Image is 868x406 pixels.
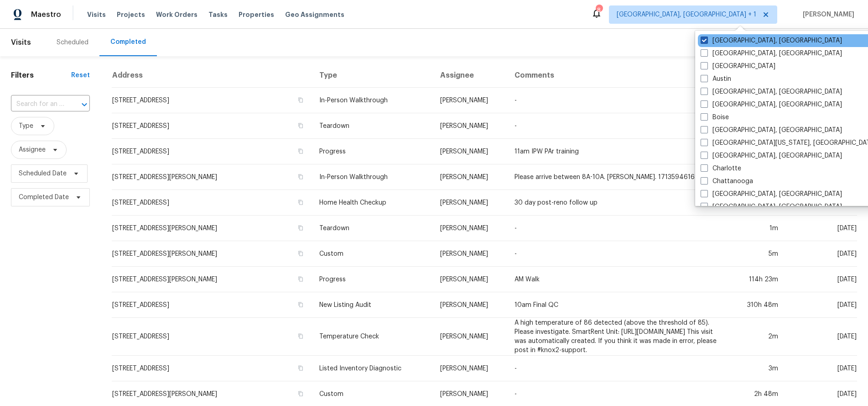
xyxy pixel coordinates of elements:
td: 5m [731,241,785,267]
td: [STREET_ADDRESS] [112,318,312,356]
td: [PERSON_NAME] [433,113,507,139]
td: - [507,241,731,267]
td: [STREET_ADDRESS] [112,292,312,318]
td: 1m [731,216,785,241]
div: Reset [71,71,90,80]
td: [PERSON_NAME] [433,216,507,241]
td: [STREET_ADDRESS] [112,113,312,139]
button: Copy Address [296,224,305,232]
td: [DATE] [785,356,857,381]
label: [GEOGRAPHIC_DATA], [GEOGRAPHIC_DATA] [701,36,842,45]
button: Copy Address [296,332,305,340]
label: Chattanooga [701,177,753,186]
td: - [507,216,731,241]
label: [GEOGRAPHIC_DATA], [GEOGRAPHIC_DATA] [701,49,842,58]
td: Teardown [312,113,433,139]
button: Copy Address [296,249,305,258]
label: [GEOGRAPHIC_DATA], [GEOGRAPHIC_DATA] [701,126,842,135]
th: Address [112,63,312,88]
button: Open [78,98,91,111]
span: Tasks [208,11,228,18]
td: Progress [312,267,433,292]
button: Copy Address [296,275,305,283]
label: Charlotte [701,164,741,173]
h1: Filters [11,71,71,80]
button: Copy Address [296,301,305,309]
label: [GEOGRAPHIC_DATA], [GEOGRAPHIC_DATA] [701,100,842,109]
div: Completed [110,37,146,47]
td: [PERSON_NAME] [433,139,507,164]
td: In-Person Walkthrough [312,88,433,113]
td: AM Walk [507,267,731,292]
label: [GEOGRAPHIC_DATA], [GEOGRAPHIC_DATA] [701,151,842,160]
td: [STREET_ADDRESS] [112,88,312,113]
td: [PERSON_NAME] [433,356,507,381]
td: 10am Final QC [507,292,731,318]
td: [STREET_ADDRESS][PERSON_NAME] [112,216,312,241]
td: - [507,113,731,139]
button: Copy Address [296,198,305,206]
th: Comments [507,63,731,88]
td: Please arrive between 8A-10A. [PERSON_NAME]. 17135946169 [507,164,731,190]
span: Properties [239,10,274,19]
td: New Listing Audit [312,292,433,318]
button: Copy Address [296,173,305,181]
td: In-Person Walkthrough [312,164,433,190]
td: Home Health Checkup [312,190,433,216]
span: Geo Assignments [285,10,344,19]
td: Custom [312,241,433,267]
td: [STREET_ADDRESS][PERSON_NAME] [112,164,312,190]
td: 11am IPW PAr training [507,139,731,164]
span: Assignee [19,145,46,154]
td: [STREET_ADDRESS] [112,190,312,216]
button: Copy Address [296,121,305,130]
td: [STREET_ADDRESS][PERSON_NAME] [112,241,312,267]
td: Progress [312,139,433,164]
td: A high temperature of 86 detected (above the threshold of 85). Please investigate. SmartRent Unit... [507,318,731,356]
td: [DATE] [785,267,857,292]
label: Austin [701,74,731,84]
span: Scheduled Date [19,169,67,178]
input: Search for an address... [11,97,64,111]
span: Work Orders [156,10,198,19]
td: 30 day post-reno follow up [507,190,731,216]
td: [DATE] [785,292,857,318]
button: Copy Address [296,96,305,104]
td: - [507,88,731,113]
td: Temperature Check [312,318,433,356]
td: [PERSON_NAME] [433,88,507,113]
td: [PERSON_NAME] [433,267,507,292]
td: 2m [731,318,785,356]
label: [GEOGRAPHIC_DATA], [GEOGRAPHIC_DATA] [701,202,842,211]
span: Projects [117,10,145,19]
td: Listed Inventory Diagnostic [312,356,433,381]
span: Completed Date [19,193,69,202]
td: [PERSON_NAME] [433,318,507,356]
td: 310h 48m [731,292,785,318]
span: Type [19,121,33,131]
td: - [507,356,731,381]
button: Copy Address [296,390,305,398]
span: Visits [11,32,31,53]
td: [STREET_ADDRESS] [112,356,312,381]
td: [DATE] [785,241,857,267]
span: [PERSON_NAME] [799,10,854,19]
div: Scheduled [57,38,88,47]
td: [DATE] [785,216,857,241]
div: 8 [596,5,602,15]
label: [GEOGRAPHIC_DATA], [GEOGRAPHIC_DATA] [701,87,842,96]
td: 3m [731,356,785,381]
td: [DATE] [785,318,857,356]
label: [GEOGRAPHIC_DATA] [701,62,775,71]
td: [PERSON_NAME] [433,292,507,318]
td: 114h 23m [731,267,785,292]
th: Assignee [433,63,507,88]
td: [STREET_ADDRESS] [112,139,312,164]
button: Copy Address [296,147,305,155]
td: [PERSON_NAME] [433,241,507,267]
td: [PERSON_NAME] [433,190,507,216]
td: [PERSON_NAME] [433,164,507,190]
span: Maestro [31,10,61,19]
label: Boise [701,113,729,122]
td: Teardown [312,216,433,241]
